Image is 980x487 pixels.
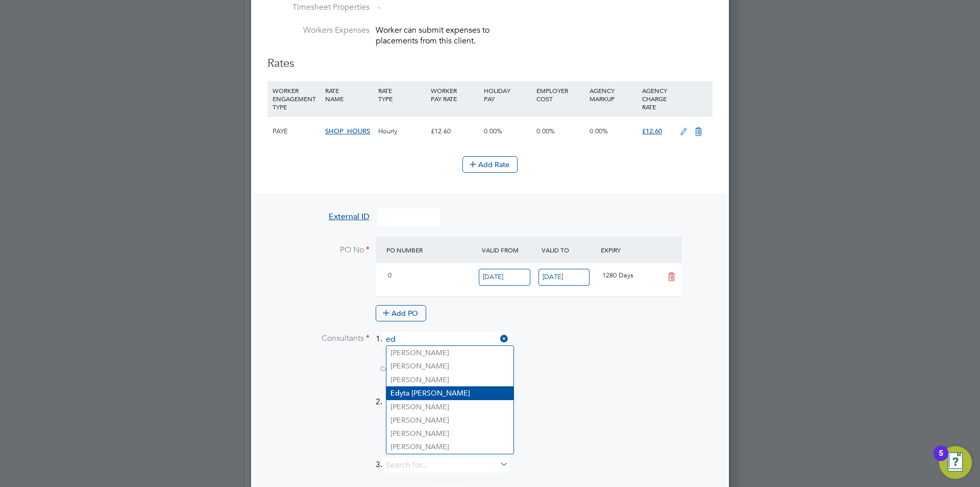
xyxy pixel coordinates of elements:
[267,458,713,483] li: 3.
[325,127,370,135] span: SHOP_HOURS
[538,269,590,286] input: Select one
[386,440,513,453] li: [PERSON_NAME]
[321,428,423,437] label: Commission
[376,117,428,146] div: Hourly
[386,386,513,400] li: yta [PERSON_NAME]
[270,117,323,146] div: PAYE
[939,446,972,479] button: Open Resource Center, 5 new notifications
[642,127,662,135] span: £12.60
[390,389,400,398] b: Ed
[587,81,640,108] div: AGENCY MARKUP
[267,332,713,357] li: 1.
[267,395,713,420] li: 2.
[428,117,481,146] div: £12.60
[382,332,508,347] input: Search for...
[534,81,586,108] div: EMPLOYER COST
[321,365,423,375] label: Commission
[376,25,489,46] span: Worker can submit expenses to placements from this client.
[598,241,658,259] div: Expiry
[376,305,426,321] button: Add PO
[267,56,713,71] h3: Rates
[536,127,555,135] span: 0.00%
[386,359,513,373] li: [PERSON_NAME]
[386,346,513,359] li: [PERSON_NAME]
[602,271,633,280] span: 1280 Days
[590,127,608,135] span: 0.00%
[386,427,513,440] li: [PERSON_NAME]
[386,413,513,427] li: [PERSON_NAME]
[321,428,476,437] span: %
[479,241,539,259] div: Valid From
[267,245,370,256] label: PO No
[382,458,508,473] input: Search for...
[640,81,675,116] div: AGENCY CHARGE RATE
[539,241,599,259] div: Valid To
[388,271,391,280] span: 0
[376,81,428,108] div: RATE TYPE
[270,81,323,116] div: WORKER ENGAGEMENT TYPE
[386,373,513,386] li: [PERSON_NAME]
[384,241,479,259] div: PO Number
[462,156,518,173] button: Add Rate
[484,127,502,135] span: 0.00%
[267,2,370,13] label: Timesheet Properties
[386,400,513,413] li: [PERSON_NAME]
[321,365,476,374] span: %
[382,395,508,410] input: Search for...
[329,212,370,222] span: External ID
[378,2,380,12] span: -
[323,81,375,108] div: RATE NAME
[267,333,370,344] label: Consultants
[428,81,481,108] div: WORKER PAY RATE
[479,269,530,286] input: Select one
[481,81,534,108] div: HOLIDAY PAY
[267,25,370,36] label: Workers Expenses
[939,453,943,467] div: 5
